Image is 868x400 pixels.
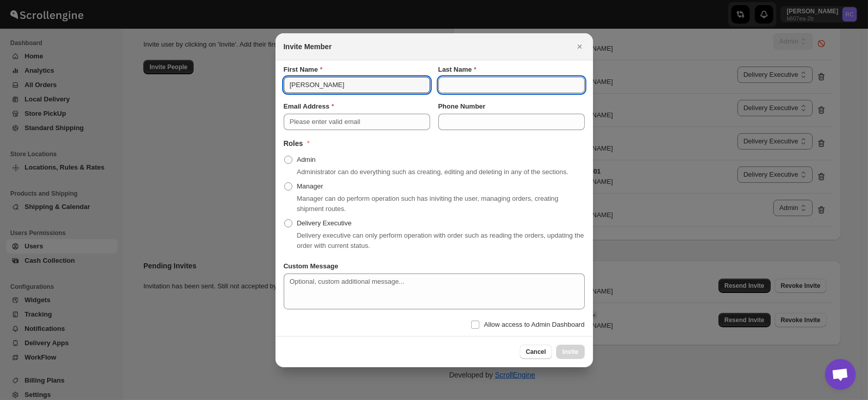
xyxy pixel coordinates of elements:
[438,66,472,73] b: Last Name
[284,138,303,149] h2: Roles
[297,219,352,227] span: Delivery Executive
[438,102,485,110] b: Phone Number
[284,43,332,51] b: Invite Member
[297,231,584,249] span: Delivery executive can only perform operation with order such as reading the orders, updating the...
[284,262,338,270] b: Custom Message
[284,114,430,130] input: Please enter valid email
[297,195,559,213] span: Manager can do perform operation such has iniviting the user, managing orders, creating shipment ...
[573,39,587,54] button: Close
[297,182,323,190] span: Manager
[284,102,330,110] b: Email Address
[297,168,568,176] span: Administrator can do everything such as creating, editing and deleting in any of the sections.
[297,156,316,163] span: Admin
[484,321,585,328] span: Allow access to Admin Dashboard
[825,359,856,390] a: Open chat
[520,345,552,359] button: Cancel
[284,66,318,73] b: First Name
[526,348,546,356] span: Cancel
